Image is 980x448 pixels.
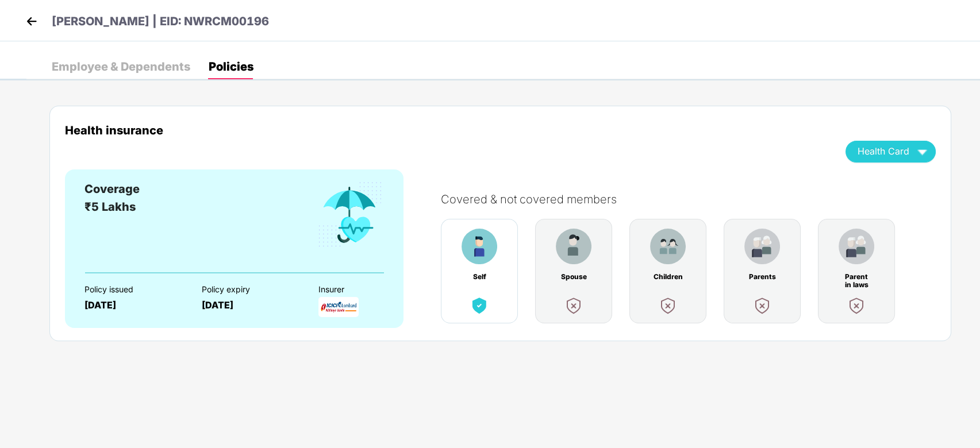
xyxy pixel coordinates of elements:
[839,229,874,264] img: benefitCardImg
[84,300,182,311] div: [DATE]
[841,273,871,281] div: Parent in laws
[84,180,140,198] div: Coverage
[559,273,589,281] div: Spouse
[52,13,269,30] p: [PERSON_NAME] | EID: NWRCM00196
[318,297,359,317] img: InsurerLogo
[747,273,777,281] div: Parents
[84,200,136,214] span: ₹5 Lakhs
[202,285,299,294] div: Policy expiry
[84,285,182,294] div: Policy issued
[744,229,780,264] img: benefitCardImg
[469,295,490,316] img: benefitCardImg
[202,300,299,311] div: [DATE]
[650,229,686,264] img: benefitCardImg
[23,13,40,30] img: back
[316,180,384,249] img: benefitCardImg
[209,61,253,72] div: Policies
[846,295,867,316] img: benefitCardImg
[858,148,909,155] span: Health Card
[464,273,494,281] div: Self
[846,141,936,163] button: Health Card
[556,229,591,264] img: benefitCardImg
[912,141,932,161] img: wAAAAASUVORK5CYII=
[52,61,190,72] div: Employee & Dependents
[658,295,678,316] img: benefitCardImg
[653,273,683,281] div: Children
[318,285,416,294] div: Insurer
[563,295,584,316] img: benefitCardImg
[752,295,773,316] img: benefitCardImg
[65,123,828,137] div: Health insurance
[462,229,497,264] img: benefitCardImg
[441,192,947,206] div: Covered & not covered members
